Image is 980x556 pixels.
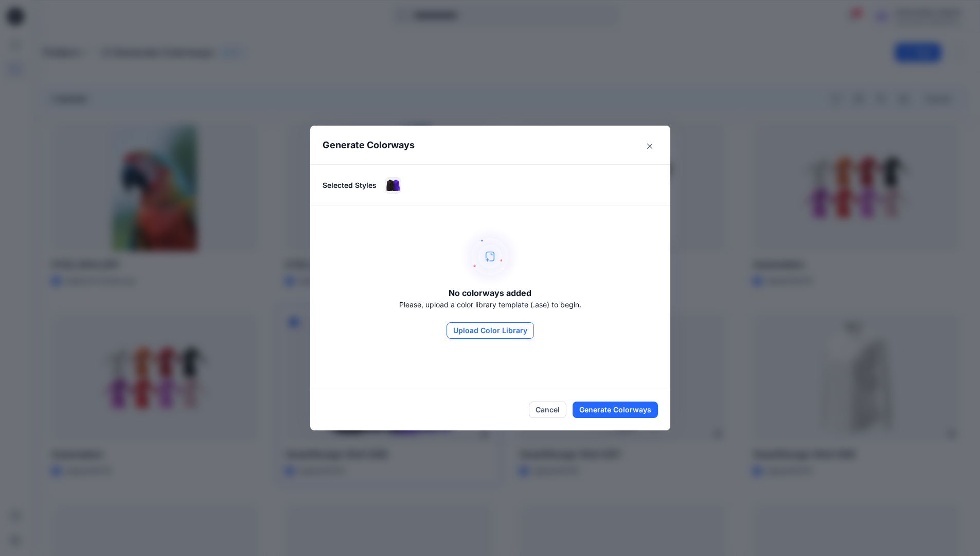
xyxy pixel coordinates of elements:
button: Generate Colorways [573,402,658,418]
img: SmartDesign Shirt 008 [385,178,401,193]
img: empty-state-image.svg [460,226,521,287]
h5: No colorways added [449,287,531,299]
p: Please, upload a color library template (.ase) to begin. [399,299,581,310]
header: Generate Colorways [310,126,670,164]
button: Upload Color Library [447,322,534,339]
button: Close [642,138,658,154]
button: Cancel [529,402,566,418]
p: Selected Styles [323,180,377,190]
